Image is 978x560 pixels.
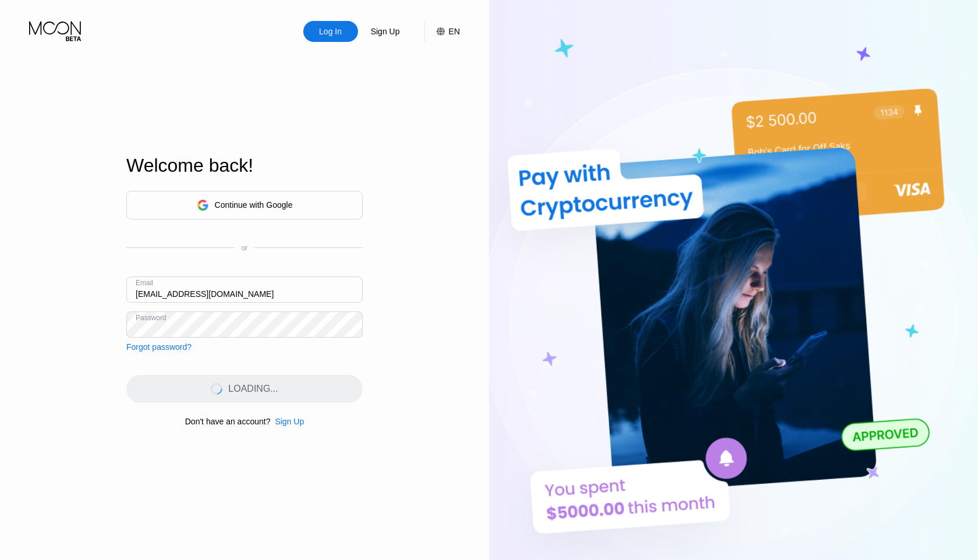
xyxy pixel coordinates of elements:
div: Continue with Google [126,191,363,219]
div: Don't have an account? [185,417,271,426]
div: Forgot password? [126,342,192,352]
div: or [242,244,248,252]
div: Sign Up [275,417,304,426]
div: EN [449,27,460,36]
div: Email [136,279,153,287]
div: Sign Up [358,21,413,42]
div: Sign Up [270,417,304,426]
div: Log In [318,26,343,37]
div: Password [136,314,166,322]
div: Log In [303,21,358,42]
div: Welcome back! [126,155,363,176]
div: Continue with Google [215,200,293,210]
div: EN [424,21,460,42]
div: Sign Up [370,26,401,37]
